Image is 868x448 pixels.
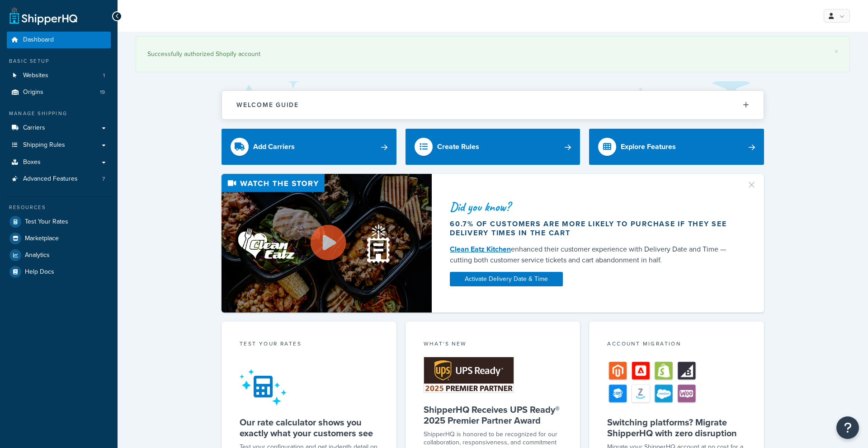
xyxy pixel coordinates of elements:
a: Activate Delivery Date & Time [450,272,563,286]
li: Origins [7,84,111,101]
span: Advanced Features [23,175,78,183]
span: Shipping Rules [23,141,65,149]
div: 60.7% of customers are more likely to purchase if they see delivery times in the cart [450,219,736,238]
span: Carriers [23,124,45,132]
a: Add Carriers [222,129,396,165]
img: Video thumbnail [222,174,432,313]
div: enhanced their customer experience with Delivery Date and Time — cutting both customer service ti... [450,244,736,266]
span: Dashboard [23,36,54,44]
div: Basic Setup [7,57,111,65]
a: Origins19 [7,84,111,101]
div: Resources [7,204,111,211]
div: Manage Shipping [7,110,111,117]
a: Marketplace [7,230,111,247]
a: Explore Features [589,129,764,165]
a: Advanced Features7 [7,171,111,187]
a: Test Your Rates [7,214,111,230]
a: Clean Eatz Kitchen [450,244,511,254]
div: Create Rules [437,140,479,153]
span: Boxes [23,159,41,166]
h5: ShipperHQ Receives UPS Ready® 2025 Premier Partner Award [424,404,562,426]
span: 1 [103,72,105,79]
h2: Welcome Guide [236,102,299,108]
a: Dashboard [7,32,111,48]
a: Carriers [7,120,111,136]
span: Websites [23,72,48,79]
a: Analytics [7,247,111,263]
span: 7 [102,175,105,183]
span: Test Your Rates [25,218,68,226]
button: Open Resource Center [836,416,859,439]
h5: Our rate calculator shows you exactly what your customers see [240,417,378,439]
span: Marketplace [25,235,59,243]
a: Create Rules [406,129,580,165]
a: Help Docs [7,264,111,280]
div: Test your rates [240,340,378,350]
a: Websites1 [7,67,111,84]
li: Advanced Features [7,171,111,187]
div: What's New [424,340,562,350]
a: × [835,48,838,55]
span: Origins [23,89,43,96]
span: Analytics [25,252,50,259]
div: Did you know? [450,201,736,213]
div: Successfully authorized Shopify account [147,48,838,61]
a: Boxes [7,154,111,171]
button: Welcome Guide [222,91,764,119]
li: Websites [7,67,111,84]
span: Help Docs [25,268,54,276]
div: Explore Features [621,140,676,153]
a: Shipping Rules [7,137,111,154]
div: Account Migration [607,340,746,350]
span: 19 [100,89,105,96]
h5: Switching platforms? Migrate ShipperHQ with zero disruption [607,417,746,439]
div: Add Carriers [253,140,295,153]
